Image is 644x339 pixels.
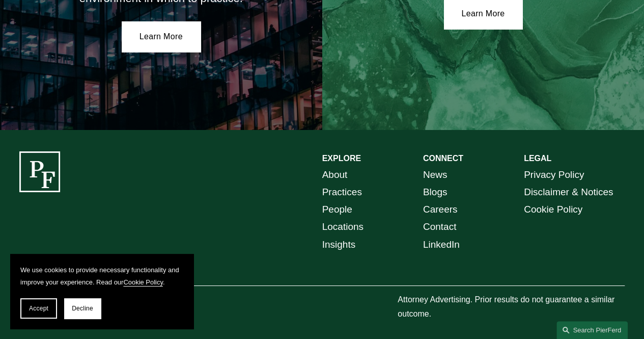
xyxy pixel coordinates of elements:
a: Cookie Policy [123,278,163,286]
a: Practices [322,184,362,201]
a: Insights [322,236,356,253]
span: Decline [72,305,93,312]
a: Cookie Policy [524,201,582,218]
p: We use cookies to provide necessary functionality and improve your experience. Read our . [20,264,183,288]
a: Learn More [122,21,201,52]
a: Search this site [556,321,628,339]
a: People [322,201,352,218]
a: Blogs [423,184,447,201]
a: Disclaimer & Notices [524,184,613,201]
button: Accept [20,298,57,319]
section: Cookie banner [10,254,193,329]
strong: CONNECT [423,154,463,163]
a: Careers [423,201,458,218]
a: About [322,166,348,184]
strong: LEGAL [524,154,551,163]
a: Locations [322,218,363,236]
button: Decline [64,298,101,319]
span: Accept [29,305,48,312]
a: Privacy Policy [524,166,584,184]
a: Contact [423,218,457,236]
strong: EXPLORE [322,154,361,163]
p: Attorney Advertising. Prior results do not guarantee a similar outcome. [398,293,625,322]
a: LinkedIn [423,236,460,253]
a: News [423,166,447,184]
